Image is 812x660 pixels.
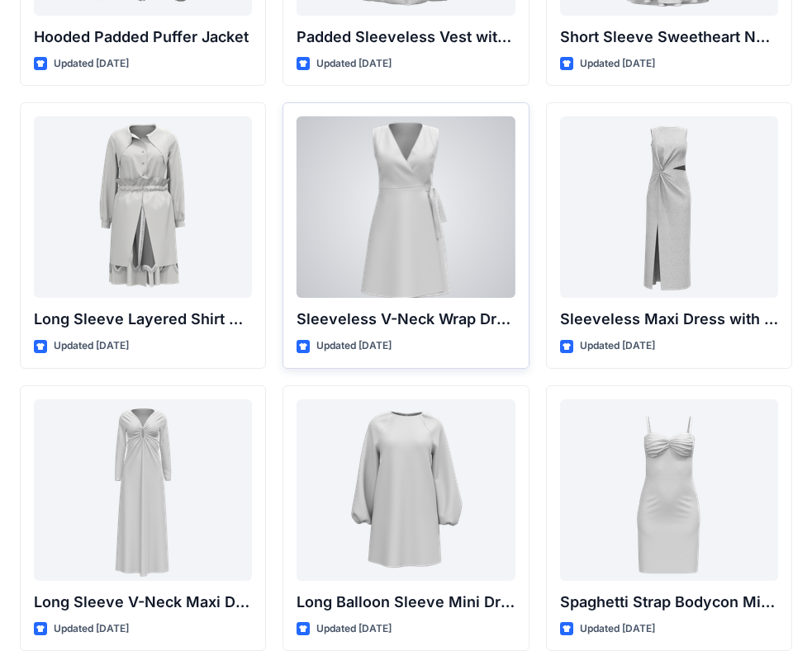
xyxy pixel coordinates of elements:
[316,620,392,638] p: Updated [DATE]
[34,308,252,331] p: Long Sleeve Layered Shirt Dress with Drawstring Waist
[580,620,655,638] p: Updated [DATE]
[560,591,778,614] p: Spaghetti Strap Bodycon Mini Dress with Bust Detail
[297,308,515,331] p: Sleeveless V-Neck Wrap Dress
[297,26,515,49] p: Padded Sleeveless Vest with Stand Collar
[34,26,252,49] p: Hooded Padded Puffer Jacket
[54,620,129,638] p: Updated [DATE]
[580,337,655,355] p: Updated [DATE]
[560,308,778,331] p: Sleeveless Maxi Dress with Twist Detail and Slit
[560,399,778,581] a: Spaghetti Strap Bodycon Mini Dress with Bust Detail
[34,116,252,298] a: Long Sleeve Layered Shirt Dress with Drawstring Waist
[34,399,252,581] a: Long Sleeve V-Neck Maxi Dress with Twisted Detail
[297,591,515,614] p: Long Balloon Sleeve Mini Dress
[54,337,129,355] p: Updated [DATE]
[560,116,778,298] a: Sleeveless Maxi Dress with Twist Detail and Slit
[297,116,515,298] a: Sleeveless V-Neck Wrap Dress
[54,55,129,73] p: Updated [DATE]
[316,55,392,73] p: Updated [DATE]
[297,399,515,581] a: Long Balloon Sleeve Mini Dress
[34,591,252,614] p: Long Sleeve V-Neck Maxi Dress with Twisted Detail
[316,337,392,355] p: Updated [DATE]
[560,26,778,49] p: Short Sleeve Sweetheart Neckline Mini Dress with Textured Bodice
[580,55,655,73] p: Updated [DATE]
